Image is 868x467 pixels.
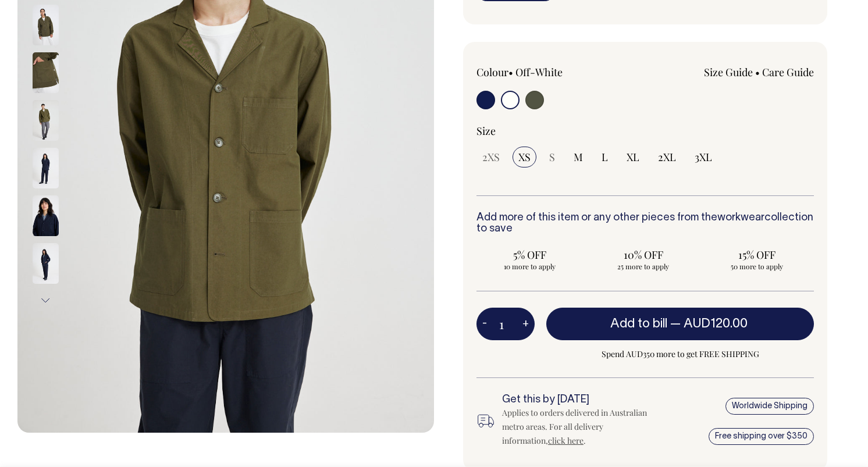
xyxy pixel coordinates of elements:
input: 2XS [476,147,506,167]
h6: Add more of this item or any other pieces from the collection to save [476,212,814,236]
img: olive [33,5,59,45]
img: dark-navy [33,148,59,188]
span: 25 more to apply [596,262,691,271]
input: 3XL [689,147,718,167]
img: dark-navy [33,243,59,284]
span: 50 more to apply [710,262,805,271]
span: • [755,65,760,79]
button: + [517,312,535,336]
span: S [549,150,555,164]
input: 10% OFF 25 more to apply [590,244,696,275]
span: Add to bill [610,318,667,330]
img: olive [33,52,59,93]
span: 10 more to apply [482,262,577,271]
span: XS [518,150,531,164]
span: AUD120.00 [684,318,748,330]
input: XL [621,147,645,167]
label: Off-White [515,65,563,79]
span: 10% OFF [596,248,691,262]
span: M [574,150,583,164]
span: XL [627,150,639,164]
span: 3XL [695,150,712,164]
a: Care Guide [762,65,814,79]
span: 2XS [482,150,500,164]
a: workwear [717,213,764,223]
span: 5% OFF [482,248,577,262]
button: Add to bill —AUD120.00 [546,308,814,340]
input: M [568,147,589,167]
input: L [596,147,614,167]
input: S [543,147,561,167]
input: 2XL [652,147,682,167]
button: Next [37,287,54,313]
span: — [670,318,750,330]
a: click here [548,435,584,446]
span: L [602,150,608,164]
h6: Get this by [DATE] [502,394,660,406]
div: Applies to orders delivered in Australian metro areas. For all delivery information, . [502,406,660,448]
span: 2XL [658,150,676,164]
input: XS [513,147,536,167]
input: 15% OFF 50 more to apply [704,244,810,275]
a: Size Guide [704,65,753,79]
span: Spend AUD350 more to get FREE SHIPPING [546,347,814,361]
img: olive [33,100,59,141]
div: Size [476,124,814,138]
input: 5% OFF 10 more to apply [476,244,583,275]
img: dark-navy [33,195,59,236]
button: - [476,312,493,336]
span: • [508,65,513,79]
span: 15% OFF [710,248,805,262]
div: Colour [476,65,611,79]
